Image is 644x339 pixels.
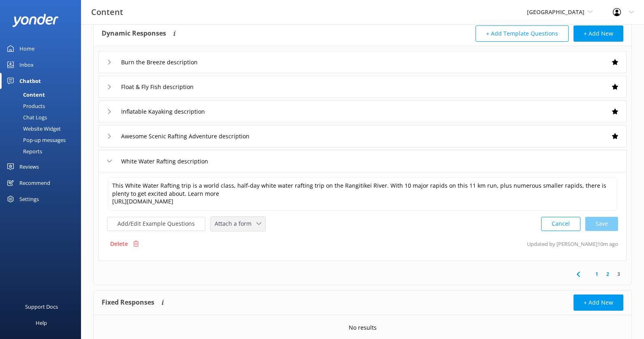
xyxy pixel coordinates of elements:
h4: Dynamic Responses [102,25,166,42]
button: Cancel [541,217,580,231]
span: [GEOGRAPHIC_DATA] [527,8,584,16]
textarea: This White Water Rafting trip is a world class, half-day white water rafting trip on the Rangitik... [108,177,617,211]
button: + Add New [574,25,623,42]
h4: Fixed Responses [102,295,154,311]
div: Settings [19,191,39,207]
img: yonder-white-logo.png [12,14,59,27]
a: Reports [5,146,81,157]
a: 3 [613,270,624,278]
h3: Content [91,6,123,19]
div: Website Widget [5,123,61,134]
a: Content [5,89,81,100]
div: Products [5,100,45,112]
button: + Add New [574,295,623,311]
div: Help [36,315,47,331]
div: Chatbot [19,73,41,89]
p: Updated by [PERSON_NAME] 10m ago [527,236,618,252]
div: Pop-up messages [5,134,66,146]
p: Delete [110,239,128,248]
button: Add/Edit Example Questions [107,217,205,231]
button: + Add Template Questions [476,25,569,42]
div: Reports [5,146,42,157]
a: Pop-up messages [5,134,81,146]
a: 1 [591,270,602,278]
div: Content [5,89,45,100]
div: Recommend [19,175,50,191]
p: No results [349,323,377,332]
span: Attach a form [215,219,256,228]
div: Inbox [19,57,34,73]
div: Home [19,40,34,57]
a: Products [5,100,81,112]
div: Chat Logs [5,112,47,123]
a: 2 [602,270,613,278]
div: Support Docs [25,299,58,315]
div: Reviews [19,159,39,175]
a: Chat Logs [5,112,81,123]
a: Website Widget [5,123,81,134]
